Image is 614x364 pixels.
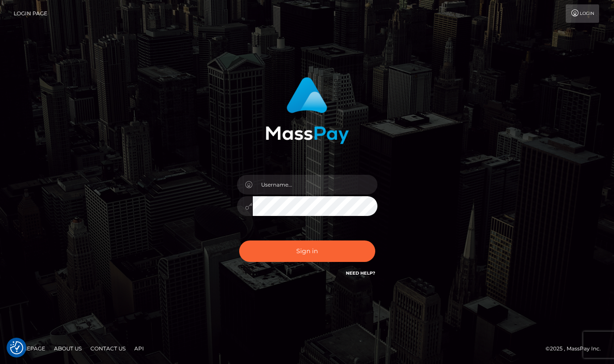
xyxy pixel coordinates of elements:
a: Homepage [10,342,49,355]
a: Login Page [14,4,47,23]
a: API [131,342,147,355]
input: Username... [253,175,377,194]
button: Consent Preferences [10,341,23,354]
img: MassPay Login [266,77,349,144]
a: About Us [50,342,85,355]
a: Contact Us [87,342,129,355]
div: © 2025 , MassPay Inc. [546,344,607,353]
img: Revisit consent button [10,341,23,354]
a: Login [566,4,599,23]
button: Sign in [239,240,375,262]
a: Need Help? [346,270,375,276]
